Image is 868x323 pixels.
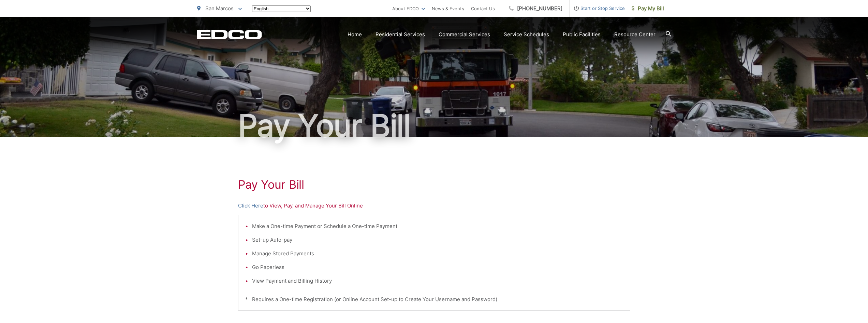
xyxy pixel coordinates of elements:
[632,4,664,13] span: Pay My Bill
[252,222,623,230] li: Make a One-time Payment or Schedule a One-time Payment
[439,30,490,39] a: Commercial Services
[238,202,630,210] p: to View, Pay, and Manage Your Bill Online
[252,5,311,12] select: Select a language
[392,4,425,13] a: About EDCO
[252,250,623,258] li: Manage Stored Payments
[252,236,623,244] li: Set-up Auto-pay
[205,5,234,12] span: San Marcos
[504,30,549,39] a: Service Schedules
[238,178,630,191] h1: Pay Your Bill
[252,277,623,285] li: View Payment and Billing History
[197,30,262,39] a: EDCD logo. Return to the homepage.
[432,4,464,13] a: News & Events
[245,295,623,304] p: * Requires a One-time Registration (or Online Account Set-up to Create Your Username and Password)
[376,30,425,39] a: Residential Services
[614,30,656,39] a: Resource Center
[563,30,601,39] a: Public Facilities
[348,30,362,39] a: Home
[471,4,495,13] a: Contact Us
[252,263,623,271] li: Go Paperless
[197,109,671,143] h1: Pay Your Bill
[238,202,263,210] a: Click Here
